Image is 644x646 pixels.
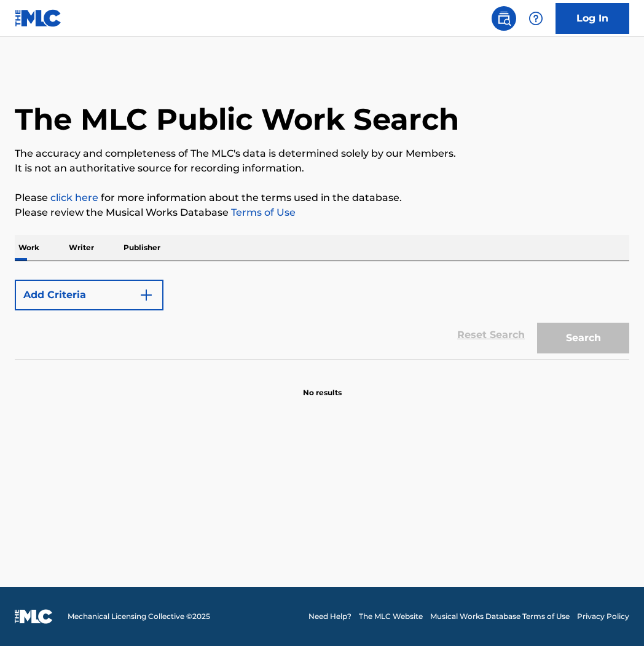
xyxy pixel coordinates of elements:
p: Please review the Musical Works Database [15,205,629,220]
a: Musical Works Database Terms of Use [430,611,570,622]
img: help [528,11,543,26]
img: search [497,11,511,26]
img: 9d2ae6d4665cec9f34b9.svg [139,288,154,302]
p: Work [15,235,43,261]
p: It is not an authoritative source for recording information. [15,161,629,176]
form: Search Form [15,274,629,360]
div: Help [524,6,548,31]
p: Please for more information about the terms used in the database. [15,191,629,205]
img: logo [15,609,53,624]
button: Add Criteria [15,280,163,310]
img: MLC Logo [15,9,62,27]
a: Log In [556,3,629,34]
span: Mechanical Licensing Collective © 2025 [68,611,210,622]
a: Public Search [492,6,516,31]
p: Writer [65,235,98,261]
a: The MLC Website [359,611,423,622]
p: No results [303,372,342,398]
h1: The MLC Public Work Search [15,101,459,138]
p: The accuracy and completeness of The MLC's data is determined solely by our Members. [15,146,629,161]
a: click here [50,192,98,203]
a: Need Help? [308,611,351,622]
a: Terms of Use [229,207,296,218]
p: Publisher [120,235,164,261]
a: Privacy Policy [577,611,629,622]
